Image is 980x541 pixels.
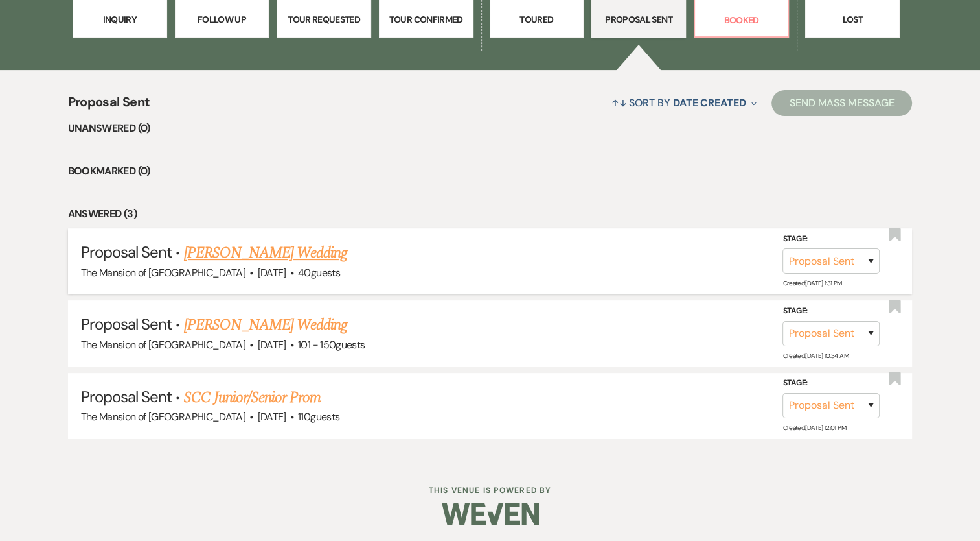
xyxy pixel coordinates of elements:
[81,410,246,424] span: The Mansion of [GEOGRAPHIC_DATA]
[782,352,848,360] span: Created: [DATE] 10:34 AM
[498,12,576,27] p: Toured
[387,12,465,27] p: Tour Confirmed
[257,410,286,424] span: [DATE]
[442,491,539,536] img: Weven Logo
[183,313,347,337] a: [PERSON_NAME] Wedding
[81,338,246,352] span: The Mansion of [GEOGRAPHIC_DATA]
[68,206,913,222] li: Answered (3)
[703,13,781,27] p: Booked
[183,12,261,27] p: Follow Up
[298,338,365,352] span: 101 - 150 guests
[673,96,746,110] span: Date Created
[81,12,159,27] p: Inquiry
[782,376,880,391] label: Stage:
[68,92,150,120] span: Proposal Sent
[600,12,678,27] p: Proposal Sent
[298,410,339,424] span: 110 guests
[68,120,913,137] li: Unanswered (0)
[606,86,762,120] button: Sort By Date Created
[814,12,891,27] p: Lost
[257,338,286,352] span: [DATE]
[298,266,340,280] span: 40 guests
[81,314,172,334] span: Proposal Sent
[81,387,172,407] span: Proposal Sent
[81,266,246,280] span: The Mansion of [GEOGRAPHIC_DATA]
[782,424,845,432] span: Created: [DATE] 12:01 PM
[183,386,321,409] a: SCC Junior/Senior Prom
[257,266,286,280] span: [DATE]
[81,242,172,262] span: Proposal Sent
[782,304,880,319] label: Stage:
[183,241,347,265] a: [PERSON_NAME] Wedding
[782,232,880,246] label: Stage:
[285,12,363,27] p: Tour Requested
[611,96,627,110] span: ↑↓
[771,90,913,116] button: Send Mass Message
[68,163,913,180] li: Bookmarked (0)
[782,279,841,287] span: Created: [DATE] 1:31 PM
